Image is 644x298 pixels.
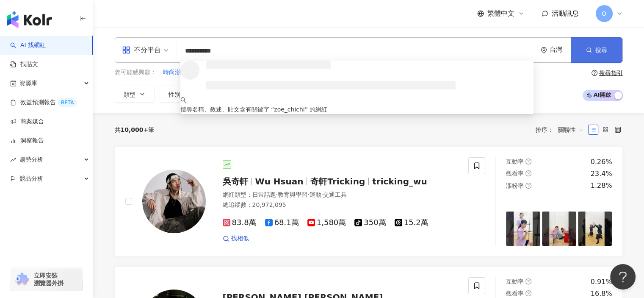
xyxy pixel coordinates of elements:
span: · [307,191,309,198]
span: 日常話題 [252,191,276,198]
span: tricking_wu [372,176,427,187]
a: 商案媒合 [10,117,44,126]
span: question-circle [525,170,531,176]
span: 活動訊息 [552,9,579,17]
a: 效益預測報告BETA [10,98,77,107]
span: 競品分析 [19,169,43,188]
iframe: Help Scout Beacon - Open [610,264,636,290]
div: 排序： [536,123,588,136]
button: 小包包 [238,68,256,77]
a: 洞察報告 [10,136,44,145]
img: chrome extension [14,273,30,286]
span: 追蹤數 [213,91,231,98]
span: question-circle [591,70,597,76]
img: post-image [542,212,576,246]
span: question-circle [525,290,531,296]
span: 83.8萬 [223,218,257,227]
button: 購物袋 [213,68,231,77]
span: 互動率 [506,278,524,285]
button: 合作費用預估 [357,86,420,103]
button: 潮流 [193,68,206,77]
span: 資源庫 [19,74,37,93]
span: environment [541,47,547,53]
div: 不分平台 [122,43,161,57]
span: question-circle [525,183,531,189]
span: rise [10,157,16,163]
span: 潮流 [194,68,206,77]
span: Wu Hsuan [255,176,304,187]
span: 性別 [169,91,180,98]
a: 找貼文 [10,60,38,69]
button: 觀看率 [306,86,352,103]
span: · [321,191,323,198]
span: 68.1萬 [265,218,299,227]
span: 互動率 [506,158,524,165]
span: 觀看率 [506,170,524,177]
a: chrome extension立即安裝 瀏覽器外掛 [11,268,82,291]
span: 運動 [309,191,321,198]
div: 23.4% [591,169,612,178]
span: 1,580萬 [307,218,346,227]
span: 10,000+ [121,126,149,133]
span: 趨勢分析 [19,150,43,169]
span: 購物袋 [213,68,231,77]
div: 台灣 [550,46,571,53]
span: 搜尋 [595,47,607,53]
span: 奇軒Tricking [310,176,365,187]
div: 搜尋指引 [599,70,623,76]
span: 類型 [124,91,135,98]
span: 互動率 [264,91,282,98]
a: searchAI 找網紅 [10,41,46,50]
button: 互動率 [255,86,301,103]
span: 小包包 [238,68,256,77]
span: 合作費用預估 [366,91,401,98]
a: KOL Avatar吳奇軒Wu Hsuan奇軒Trickingtricking_wu網紅類型：日常話題·教育與學習·運動·交通工具總追蹤數：20,972,09583.8萬68.1萬1,580萬3... [115,147,623,256]
span: question-circle [525,159,531,164]
div: 共 筆 [115,126,155,133]
button: 性別 [160,86,199,103]
span: 交通工具 [323,191,347,198]
span: 吳奇軒 [223,176,248,187]
span: O [602,9,606,18]
img: logo [7,11,52,28]
img: KOL Avatar [142,170,206,233]
button: 時尚潮流 [163,68,187,77]
span: 350萬 [354,218,386,227]
span: 繁體中文 [487,9,514,18]
span: 觀看率 [315,91,333,98]
span: 立即安裝 瀏覽器外掛 [34,272,64,287]
span: 關聯性 [558,123,583,136]
span: 漲粉率 [506,182,524,189]
a: 找相似 [223,234,249,243]
span: 找相似 [231,234,249,243]
img: post-image [578,212,612,246]
span: 您可能感興趣： [115,68,156,77]
span: 教育與學習 [278,191,307,198]
span: · [276,191,278,198]
div: 0.91% [591,277,612,287]
button: 類型 [115,86,155,103]
span: 更多篩選 [444,91,467,97]
div: 0.26% [591,157,612,167]
button: 搜尋 [571,37,622,63]
div: 總追蹤數 ： 20,972,095 [223,201,459,209]
div: 1.28% [591,181,612,190]
span: 時尚潮流 [163,68,187,77]
img: post-image [506,212,540,246]
button: 追蹤數 [205,86,250,103]
span: 觀看率 [506,290,524,297]
button: 更多篩選 [426,86,476,103]
span: 15.2萬 [395,218,428,227]
span: appstore [122,46,130,54]
div: 網紅類型 ： [223,191,459,199]
span: question-circle [525,279,531,284]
